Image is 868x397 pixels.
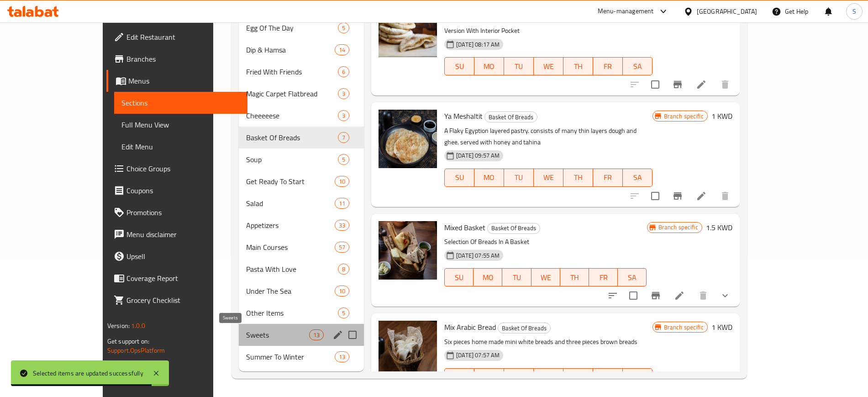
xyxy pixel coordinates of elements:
span: Fried With Friends [246,66,338,77]
div: Basket Of Breads [484,111,537,122]
span: FR [593,271,614,284]
span: Select to update [646,75,665,94]
span: Dip & Hamsa [246,44,335,55]
button: delete [714,74,736,95]
button: Branch-specific-item [645,285,667,307]
a: Menus [106,70,247,92]
span: Branch specific [660,323,707,332]
span: FR [597,171,619,184]
div: items [335,176,349,187]
span: TH [567,60,589,73]
div: Appetizers33 [239,214,364,236]
span: S [852,6,856,16]
a: Edit menu item [696,79,707,90]
button: SU [444,268,473,286]
span: 14 [335,46,349,54]
span: Select to update [646,186,665,206]
div: Pasta With Love8 [239,258,364,280]
span: Basket Of Breads [488,223,540,233]
div: items [335,44,349,55]
span: SA [626,60,649,73]
a: Promotions [106,201,247,223]
span: Menu disclaimer [126,229,240,240]
span: Coupons [126,185,240,196]
button: MO [474,57,504,75]
h6: 1 KWD [711,110,732,122]
span: 13 [335,353,349,361]
div: items [335,351,349,362]
button: delete [692,285,714,307]
div: Menu-management [598,6,654,17]
span: Basket Of Breads [246,132,338,143]
button: SA [623,368,652,386]
span: [DATE] 08:17 AM [452,40,503,49]
span: WE [537,60,560,73]
div: Egg Of The Day5 [239,17,364,39]
div: items [338,154,349,165]
span: Promotions [126,207,240,218]
button: FR [593,57,623,75]
button: Branch-specific-item [667,185,689,207]
span: Sections [121,97,240,108]
button: edit [331,328,345,342]
p: Six pieces home made mini white breads and three pieces brown breads [444,336,652,348]
p: Selection Of Breads In A Basket [444,236,647,248]
span: Select to update [624,286,643,305]
span: 33 [335,221,349,230]
div: Other Items5 [239,302,364,324]
div: items [335,220,349,231]
span: 13 [310,331,323,339]
div: Fried With Friends6 [239,61,364,83]
img: Ya Meshaltit [379,110,437,168]
a: Edit Menu [114,136,247,158]
span: MO [478,371,500,384]
span: Main Courses [246,242,335,253]
button: TU [504,57,534,75]
span: SU [448,171,471,184]
span: 10 [335,177,349,186]
span: Version: [107,320,130,332]
span: WE [537,171,560,184]
button: show more [714,285,736,307]
span: 11 [335,199,349,208]
div: items [338,132,349,143]
span: Egg Of The Day [246,22,338,33]
span: [DATE] 07:57 AM [452,351,503,360]
span: Branch specific [655,223,702,232]
a: Upsell [106,245,247,267]
a: Edit menu item [674,290,685,301]
span: Basket Of Breads [498,323,550,333]
span: TU [508,60,530,73]
span: SU [448,60,471,73]
span: Appetizers [246,220,335,231]
div: items [338,88,349,99]
span: TH [564,271,585,284]
span: TH [567,171,589,184]
a: Sections [114,92,247,114]
div: Magic Carpet Flatbread3 [239,83,364,105]
div: Basket Of Breads [498,323,551,333]
div: Selected items are updated successfully [33,368,143,378]
span: Under The Sea [246,286,335,296]
div: Get Ready To Start10 [239,170,364,192]
span: FR [597,371,619,384]
div: Soup5 [239,148,364,170]
div: Summer To Winter13 [239,346,364,368]
span: [DATE] 09:57 AM [452,151,503,160]
span: 6 [338,68,349,76]
button: delete [714,185,736,207]
button: WE [534,57,563,75]
span: Basket Of Breads [485,112,537,122]
div: Salad11 [239,192,364,214]
span: SU [448,271,470,284]
span: TH [567,371,589,384]
span: Summer To Winter [246,351,335,362]
span: Choice Groups [126,163,240,174]
span: Salad [246,198,335,209]
button: TH [563,169,593,187]
span: 8 [338,265,349,274]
